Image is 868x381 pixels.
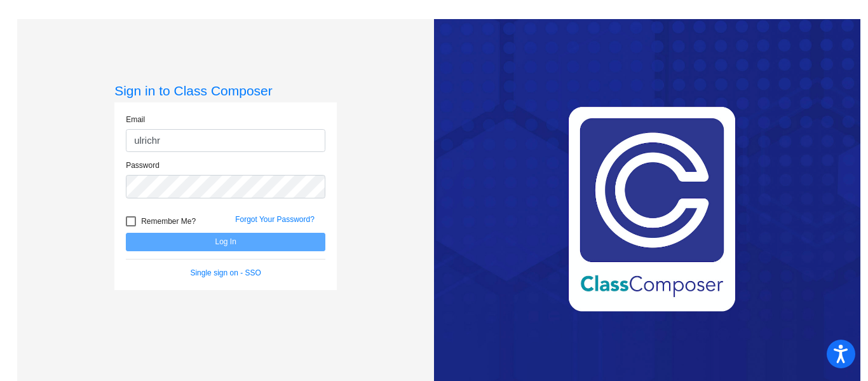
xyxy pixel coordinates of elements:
a: Forgot Your Password? [235,215,315,224]
h3: Sign in to Class Composer [114,83,337,99]
button: Log In [126,233,325,251]
span: Remember Me? [141,214,196,229]
label: Email [126,114,145,125]
a: Single sign on - SSO [190,268,261,277]
label: Password [126,160,159,171]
